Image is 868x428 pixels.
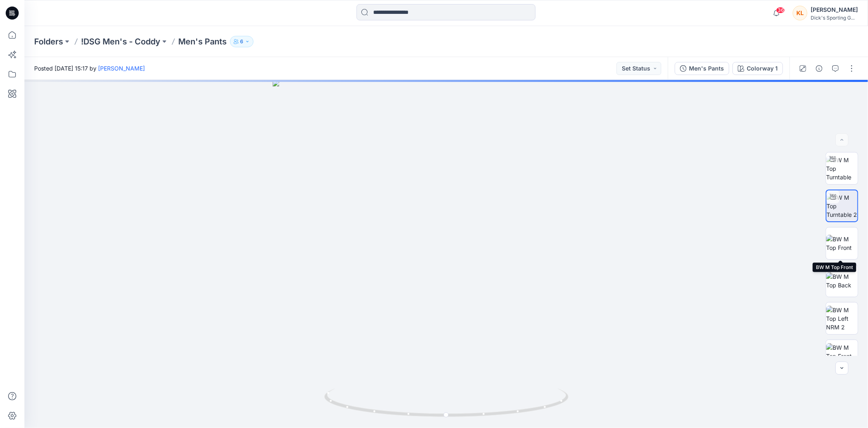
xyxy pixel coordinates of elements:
button: Men's Pants [675,62,729,75]
img: BW M Top Turntable 2 [826,193,857,219]
div: Colorway 1 [747,64,778,73]
button: Details [813,62,826,75]
div: KL [793,6,807,20]
img: BW M Top Turntable [826,156,858,181]
a: !DSG Men's - Coddy [81,36,160,47]
button: 6 [230,36,254,47]
img: BW M Top Front [826,235,858,252]
p: Men's Pants [178,36,227,47]
a: Folders [34,36,63,47]
div: [PERSON_NAME] [811,5,858,15]
p: 6 [240,37,243,46]
div: Dick's Sporting G... [811,15,858,21]
img: BW M Top Front Chest [826,343,858,369]
div: Men's Pants [689,64,724,73]
a: [PERSON_NAME] [98,65,145,72]
img: BW M Top Left NRM 2 [826,306,858,331]
span: Posted [DATE] 15:17 by [34,64,145,73]
img: BW M Top Back [826,272,858,289]
span: 36 [776,7,785,13]
button: Colorway 1 [732,62,783,75]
